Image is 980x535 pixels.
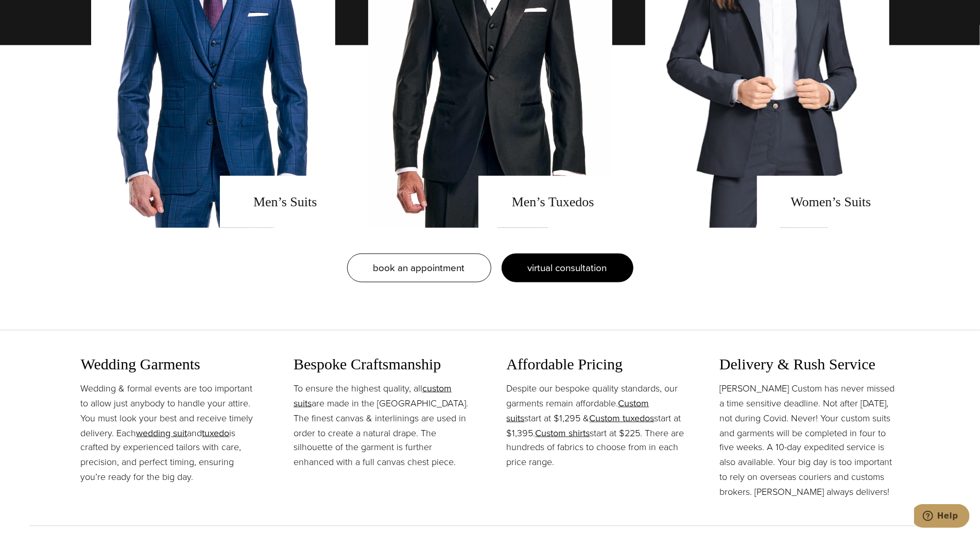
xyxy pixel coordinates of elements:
[347,254,491,282] a: book an appointment
[81,355,261,373] h3: Wedding Garments
[502,254,633,282] a: virtual consultation
[294,381,474,470] p: To ensure the highest quality, all are made in the [GEOGRAPHIC_DATA]. The finest canvas & interli...
[294,355,474,373] h3: Bespoke Craftsmanship
[528,260,607,275] span: virtual consultation
[719,381,900,500] p: [PERSON_NAME] Custom has never missed a time sensitive deadline. Not after [DATE], not during Cov...
[507,397,649,425] a: Custom suits
[136,426,187,440] a: wedding suit
[719,355,900,373] h3: Delivery & Rush Service
[914,504,970,530] iframe: Opens a widget where you can chat to one of our agents
[81,381,261,485] p: Wedding & formal events are too important to allow just anybody to handle your attire. You must l...
[202,426,230,440] a: tuxedo
[536,426,590,440] a: Custom shirts
[507,381,687,470] p: Despite our bespoke quality standards, our garments remain affordable. start at $1,295 & start at...
[507,355,687,373] h3: Affordable Pricing
[590,412,655,425] a: Custom tuxedos
[373,260,465,275] span: book an appointment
